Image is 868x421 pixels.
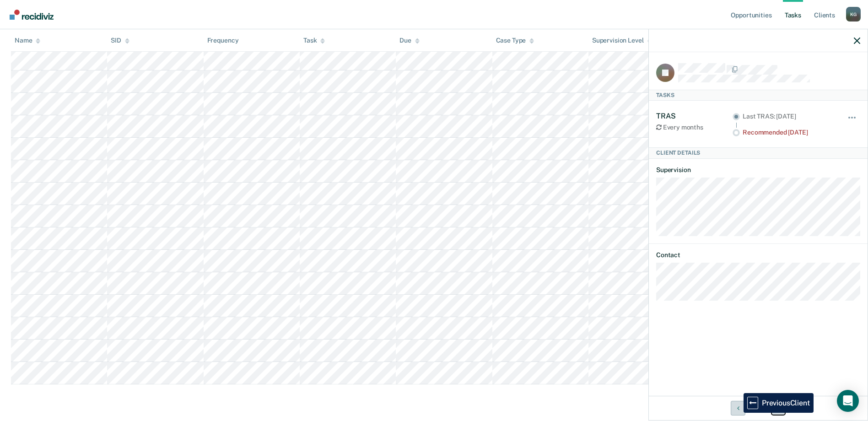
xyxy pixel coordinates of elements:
div: Case Type [496,37,534,44]
div: K G [846,7,861,22]
div: Recommended [DATE] [743,129,835,136]
div: Task [303,37,325,44]
div: Supervision Level [592,37,652,44]
div: TRAS [656,112,733,120]
div: SID [111,37,129,44]
div: Tasks [649,90,868,101]
div: Every months [656,124,733,131]
div: Name [15,37,40,44]
button: Previous Client [731,401,745,416]
button: Profile dropdown button [846,7,861,22]
div: Open Intercom Messenger [837,390,859,412]
dt: Supervision [656,166,860,174]
div: Last TRAS: [DATE] [743,113,835,120]
div: 15 / 22 [649,396,868,420]
button: Next Client [771,401,786,416]
div: Frequency [207,37,239,44]
img: Recidiviz [10,10,54,20]
dt: Contact [656,251,860,259]
div: Client Details [649,147,868,158]
div: Due [399,37,420,44]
